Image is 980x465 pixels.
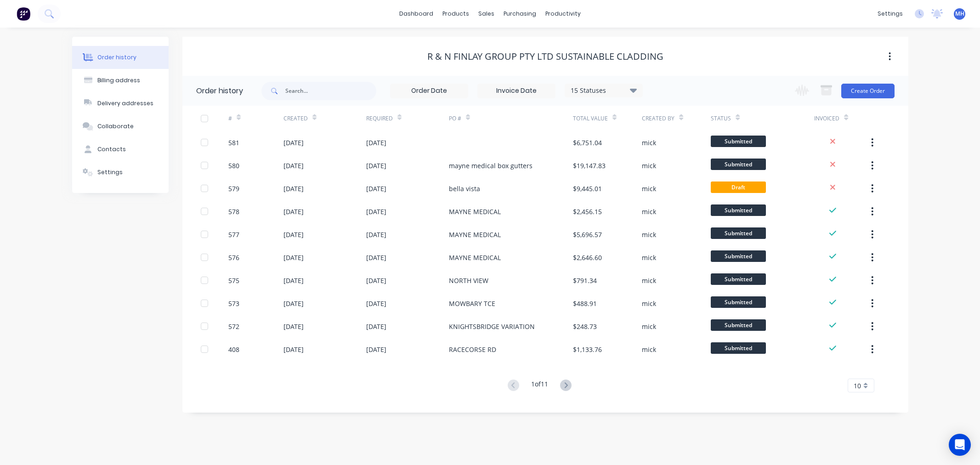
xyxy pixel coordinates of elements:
[97,122,134,130] div: Collaborate
[228,161,239,170] div: 580
[283,322,304,331] div: [DATE]
[573,253,602,262] div: $2,646.60
[573,138,602,147] div: $6,751.04
[72,46,169,69] button: Order history
[449,106,573,131] div: PO #
[228,184,239,193] div: 579
[573,184,602,193] div: $9,445.01
[573,276,597,285] div: $791.34
[366,230,386,239] div: [DATE]
[541,7,585,21] div: productivity
[814,114,839,123] div: Invoiced
[283,184,304,193] div: [DATE]
[228,322,239,331] div: 572
[642,276,656,285] div: mick
[642,184,656,193] div: mick
[449,184,480,193] div: bella vista
[366,276,386,285] div: [DATE]
[366,184,386,193] div: [DATE]
[711,227,766,239] span: Submitted
[642,207,656,216] div: mick
[97,76,140,85] div: Billing address
[72,115,169,138] button: Collaborate
[97,53,136,62] div: Order history
[283,276,304,285] div: [DATE]
[642,161,656,170] div: mick
[642,299,656,308] div: mick
[814,106,869,131] div: Invoiced
[711,273,766,285] span: Submitted
[642,106,711,131] div: Created By
[841,84,895,98] button: Create Order
[711,106,814,131] div: Status
[228,106,283,131] div: #
[449,322,535,331] div: KNIGHTSBRIDGE VARIATION
[711,204,766,216] span: Submitted
[449,161,532,170] div: mayne medical box gutters
[283,106,366,131] div: Created
[395,7,438,21] a: dashboard
[642,114,674,123] div: Created By
[565,85,642,96] div: 15 Statuses
[573,230,602,239] div: $5,696.57
[72,92,169,115] button: Delivery addresses
[955,10,964,18] span: MH
[949,434,971,456] div: Open Intercom Messenger
[573,161,606,170] div: $19,147.83
[474,7,499,21] div: sales
[449,345,496,354] div: RACECORSE RD
[228,299,239,308] div: 573
[228,253,239,262] div: 576
[72,69,169,92] button: Billing address
[642,253,656,262] div: mick
[228,114,232,123] div: #
[573,106,642,131] div: Total Value
[642,230,656,239] div: mick
[478,84,555,98] input: Invoice Date
[573,345,602,354] div: $1,133.76
[449,230,501,239] div: MAYNE MEDICAL
[283,299,304,308] div: [DATE]
[438,7,474,21] div: products
[573,322,597,331] div: $248.73
[285,82,376,100] input: Search...
[366,345,386,354] div: [DATE]
[366,161,386,170] div: [DATE]
[449,207,501,216] div: MAYNE MEDICAL
[711,250,766,262] span: Submitted
[283,230,304,239] div: [DATE]
[283,138,304,147] div: [DATE]
[283,253,304,262] div: [DATE]
[711,319,766,331] span: Submitted
[391,84,468,98] input: Order Date
[449,253,501,262] div: MAYNE MEDICAL
[366,138,386,147] div: [DATE]
[196,85,243,96] div: Order history
[573,299,597,308] div: $488.91
[449,299,495,308] div: MOWBARY TCE
[531,379,548,392] div: 1 of 11
[854,381,861,391] span: 10
[283,114,308,123] div: Created
[449,114,461,123] div: PO #
[366,106,449,131] div: Required
[97,145,126,153] div: Contacts
[499,7,541,21] div: purchasing
[427,51,663,62] div: R & N Finlay Group Pty Ltd Sustainable Cladding
[573,207,602,216] div: $2,456.15
[228,276,239,285] div: 575
[711,342,766,354] span: Submitted
[711,114,731,123] div: Status
[97,99,153,108] div: Delivery addresses
[366,253,386,262] div: [DATE]
[283,207,304,216] div: [DATE]
[228,345,239,354] div: 408
[283,161,304,170] div: [DATE]
[711,159,766,170] span: Submitted
[366,114,393,123] div: Required
[711,181,766,193] span: Draft
[97,168,123,176] div: Settings
[228,230,239,239] div: 577
[711,296,766,308] span: Submitted
[17,7,30,21] img: Factory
